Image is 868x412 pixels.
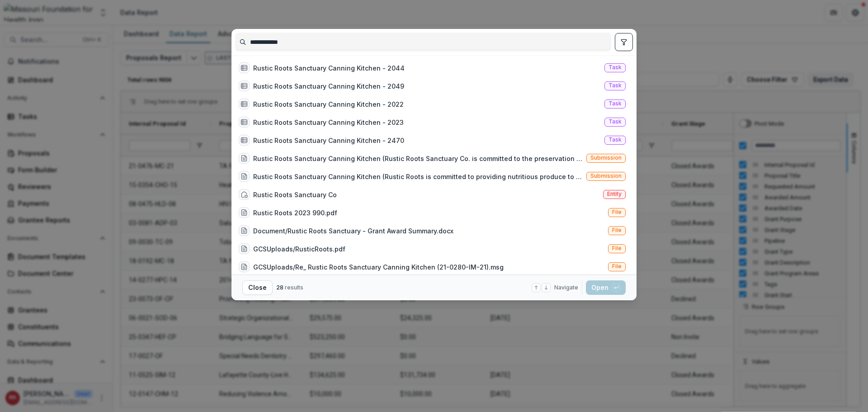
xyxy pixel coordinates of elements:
[242,280,273,295] button: Close
[253,63,405,73] div: Rustic Roots Sanctuary Canning Kitchen - 2044
[285,284,303,291] span: results
[253,226,453,236] div: Document/Rustic Roots Sanctuary - Grant Award Summary.docx
[253,208,337,218] div: Rustic Roots 2023 990.pdf
[586,280,626,295] button: Open
[253,190,337,199] div: Rustic Roots Sanctuary Co
[590,155,622,161] span: Submission
[612,227,622,233] span: File
[612,209,622,215] span: File
[253,136,404,145] div: Rustic Roots Sanctuary Canning Kitchen - 2470
[607,191,622,197] span: Entity
[609,100,622,107] span: Task
[612,245,622,251] span: File
[554,284,578,292] span: Navigate
[253,244,345,254] div: GCSUploads/RusticRoots.pdf
[276,284,283,291] span: 28
[253,262,504,272] div: GCSUploads/Re_ Rustic Roots Sanctuary Canning Kitchen (21-0280-IM-21).msg
[253,99,404,109] div: Rustic Roots Sanctuary Canning Kitchen - 2022
[609,137,622,143] span: Task
[615,33,633,51] button: toggle filters
[253,172,583,181] div: Rustic Roots Sanctuary Canning Kitchen (Rustic Roots is committed to providing nutritious produce...
[253,118,404,127] div: Rustic Roots Sanctuary Canning Kitchen - 2023
[253,154,583,163] div: Rustic Roots Sanctuary Canning Kitchen (Rustic Roots Sanctuary Co. is committed to the preservati...
[609,82,622,89] span: Task
[609,118,622,125] span: Task
[609,64,622,71] span: Task
[253,81,404,91] div: Rustic Roots Sanctuary Canning Kitchen - 2049
[612,263,622,270] span: File
[590,173,622,179] span: Submission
